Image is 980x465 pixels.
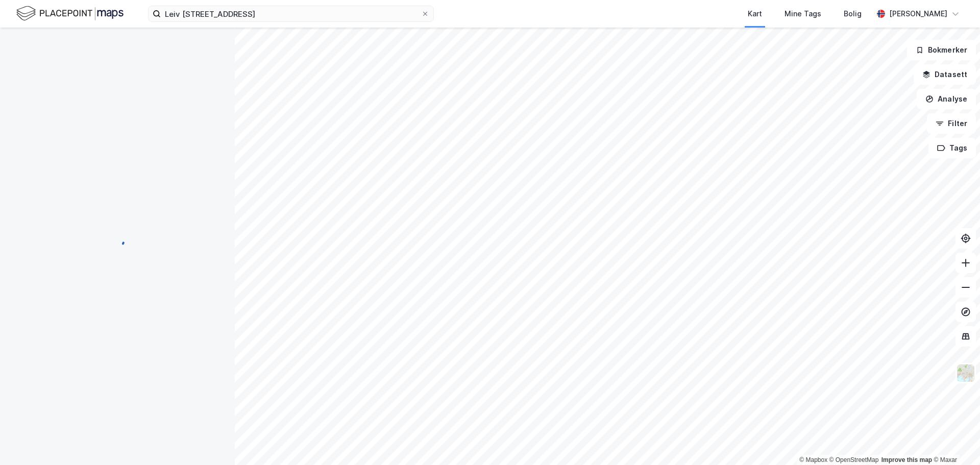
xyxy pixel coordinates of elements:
img: logo.f888ab2527a4732fd821a326f86c7f29.svg [16,5,124,22]
div: Mine Tags [785,8,821,20]
a: Mapbox [799,456,827,463]
div: Kart [748,8,762,20]
button: Bokmerker [907,40,976,60]
button: Tags [928,138,976,158]
iframe: Chat Widget [929,416,980,465]
input: Søk på adresse, matrikkel, gårdeiere, leietakere eller personer [161,6,421,21]
button: Filter [927,113,976,134]
a: Improve this map [881,456,932,463]
a: OpenStreetMap [829,456,879,463]
img: Z [956,363,975,383]
div: Kontrollprogram for chat [929,416,980,465]
div: [PERSON_NAME] [889,8,947,20]
img: spinner.a6d8c91a73a9ac5275cf975e30b51cfb.svg [109,232,126,249]
div: Bolig [844,8,862,20]
button: Analyse [917,89,976,109]
button: Datasett [914,64,976,85]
